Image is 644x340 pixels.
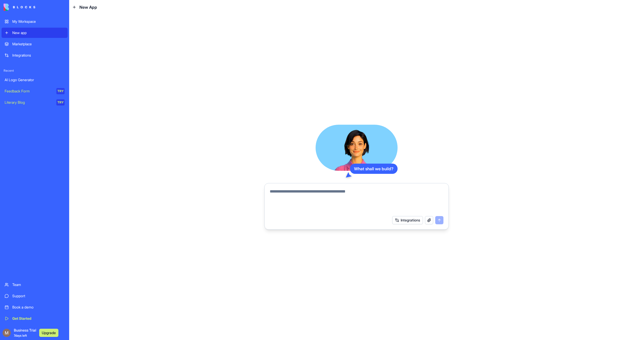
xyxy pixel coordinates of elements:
[56,99,65,105] div: TRY
[4,4,35,11] img: logo
[392,216,423,224] button: Integrations
[5,100,53,105] div: Literary Blog
[5,89,53,94] div: Feedback Form
[5,77,65,82] div: AI Logo Generator
[12,30,65,35] div: New app
[2,50,68,60] a: Integrations
[2,313,68,324] a: Get Started
[12,53,65,58] div: Integrations
[12,316,65,321] div: Get Started
[2,302,68,312] a: Book a demo
[350,164,398,174] div: What shall we build?
[2,280,68,290] a: Team
[79,4,97,10] span: New App
[2,28,68,38] a: New app
[2,75,68,85] a: AI Logo Generator
[2,16,68,27] a: My Workspace
[12,293,65,299] div: Support
[12,282,65,287] div: Team
[56,88,65,94] div: TRY
[2,86,68,96] a: Feedback FormTRY
[2,69,68,73] span: Recent
[3,329,11,337] img: ACg8ocJO_7xoi7MARzWXSiFZEqYGELZioH9Raeaz0B3lKapPwFf1YQ=s96-c
[12,305,65,310] div: Book a demo
[14,334,27,337] span: 7 days left
[39,329,58,337] button: Upgrade
[2,39,68,49] a: Marketplace
[12,41,65,47] div: Marketplace
[12,19,65,24] div: My Workspace
[2,97,68,108] a: Literary BlogTRY
[2,291,68,301] a: Support
[14,328,36,338] span: Business Trial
